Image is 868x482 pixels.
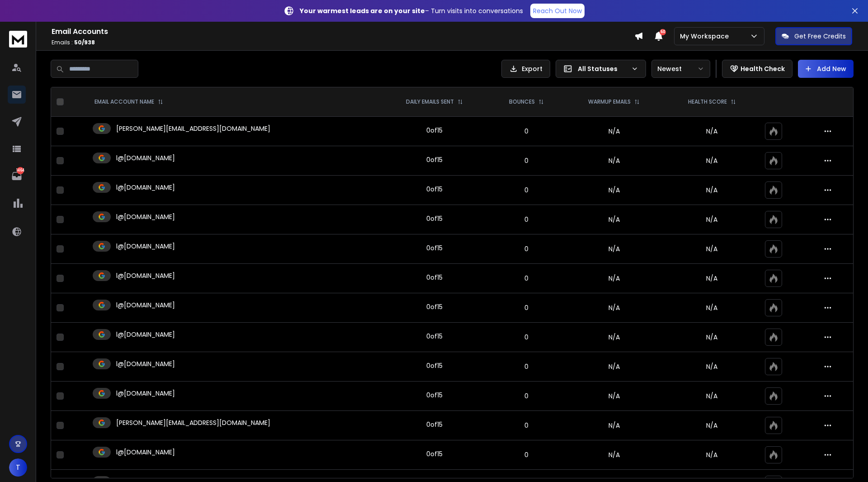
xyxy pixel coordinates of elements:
p: N/A [670,303,754,312]
p: l@[DOMAIN_NAME] [116,183,175,192]
p: [PERSON_NAME][EMAIL_ADDRESS][DOMAIN_NAME] [116,124,270,133]
td: N/A [564,323,664,352]
p: 0 [494,274,558,283]
button: Add New [798,60,854,78]
div: 0 of 15 [426,302,443,311]
p: Health Check [741,64,785,73]
div: 0 of 15 [426,332,443,341]
p: 0 [494,450,558,459]
p: N/A [670,391,754,401]
td: N/A [564,264,664,293]
h1: Email Accounts [52,26,634,37]
p: 0 [494,215,558,224]
p: l@[DOMAIN_NAME] [116,153,175,162]
p: 0 [494,333,558,342]
td: N/A [564,234,664,264]
p: N/A [670,215,754,224]
p: Get Free Credits [794,32,846,41]
div: 0 of 15 [426,243,443,253]
button: T [9,458,27,477]
p: – Turn visits into conversations [300,6,523,15]
p: l@[DOMAIN_NAME] [116,301,175,310]
div: 0 of 15 [426,214,443,223]
p: 0 [494,156,558,165]
td: N/A [564,440,664,470]
p: 0 [494,127,558,136]
span: 50 [660,29,666,35]
td: N/A [564,382,664,411]
p: l@[DOMAIN_NAME] [116,242,175,251]
p: 1464 [17,167,24,174]
p: N/A [670,362,754,371]
div: 0 of 15 [426,273,443,282]
td: N/A [564,411,664,440]
p: 0 [494,303,558,312]
p: 0 [494,362,558,371]
p: All Statuses [578,64,627,73]
p: l@[DOMAIN_NAME] [116,359,175,368]
td: N/A [564,146,664,176]
p: N/A [670,274,754,283]
span: 50 / 938 [74,38,95,46]
p: BOUNCES [509,98,535,105]
p: l@[DOMAIN_NAME] [116,271,175,280]
button: Health Check [722,60,793,78]
p: N/A [670,127,754,136]
p: N/A [670,333,754,342]
button: Newest [651,60,710,78]
p: 0 [494,391,558,401]
p: Emails : [52,39,634,46]
img: logo [9,31,27,48]
p: N/A [670,450,754,459]
p: N/A [670,421,754,430]
p: [PERSON_NAME][EMAIL_ADDRESS][DOMAIN_NAME] [116,418,270,427]
a: 1464 [8,167,26,185]
td: N/A [564,176,664,205]
div: 0 of 15 [426,126,443,135]
p: DAILY EMAILS SENT [406,98,454,105]
td: N/A [564,293,664,323]
p: WARMUP EMAILS [588,98,631,105]
td: N/A [564,352,664,382]
div: 0 of 15 [426,361,443,370]
p: HEALTH SCORE [688,98,727,105]
p: 0 [494,244,558,253]
div: EMAIL ACCOUNT NAME [94,98,163,105]
td: N/A [564,205,664,234]
button: Get Free Credits [775,27,852,45]
p: l@[DOMAIN_NAME] [116,212,175,221]
p: Reach Out Now [533,6,582,15]
p: l@[DOMAIN_NAME] [116,448,175,457]
div: 0 of 15 [426,420,443,429]
strong: Your warmest leads are on your site [300,6,425,15]
p: My Workspace [680,32,732,41]
div: 0 of 15 [426,449,443,458]
div: 0 of 15 [426,185,443,194]
button: Export [501,60,550,78]
div: 0 of 15 [426,391,443,400]
td: N/A [564,117,664,146]
p: N/A [670,186,754,195]
p: N/A [670,156,754,165]
p: 0 [494,186,558,195]
p: N/A [670,244,754,253]
p: 0 [494,421,558,430]
a: Reach Out Now [530,4,585,18]
p: l@[DOMAIN_NAME] [116,330,175,339]
p: l@[DOMAIN_NAME] [116,389,175,398]
div: 0 of 15 [426,155,443,164]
